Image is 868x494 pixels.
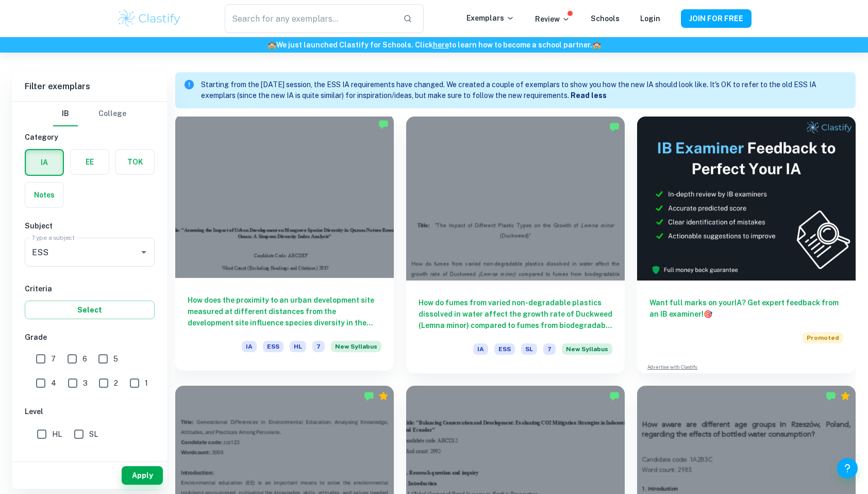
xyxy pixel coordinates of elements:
div: Filter type choice [53,102,126,126]
span: 🏫 [268,41,276,49]
img: Marked [609,391,620,401]
span: IA [473,343,488,355]
h6: Criteria [25,283,155,294]
a: How do fumes from varied non-degradable plastics dissolved in water affect the growth rate of Duc... [406,117,625,373]
button: EE [71,150,109,174]
input: Search for any exemplars... [225,4,395,33]
button: JOIN FOR FREE [681,9,752,28]
a: Want full marks on yourIA? Get expert feedback from an IB examiner!PromotedAdvertise with Clastify [637,117,856,373]
span: 1 [145,377,148,389]
img: Marked [609,122,620,132]
img: Marked [826,391,836,401]
span: 5 [113,353,118,365]
a: How does the proximity to an urban development site measured at different distances from the deve... [175,117,394,373]
img: Marked [364,391,374,401]
button: Select [25,301,155,319]
label: Type a subject [32,233,75,242]
button: TOK [116,150,154,174]
h6: Level [25,406,155,417]
span: ESS [263,341,283,352]
span: New Syllabus [562,343,612,355]
div: Premium [378,391,389,401]
button: IA [26,150,63,175]
h6: Subject [25,220,155,232]
p: Exemplars [466,12,514,24]
span: New Syllabus [331,341,381,352]
span: 7 [51,353,56,365]
span: 🏫 [592,41,601,49]
img: Thumbnail [637,117,856,281]
span: Promoted [803,332,843,343]
h6: How does the proximity to an urban development site measured at different distances from the deve... [188,294,381,328]
button: Help and Feedback [837,458,858,479]
span: SL [89,429,98,440]
span: 3 [83,377,88,389]
p: Review [535,13,570,25]
a: Advertise with Clastify [647,364,697,371]
button: College [98,102,126,126]
span: 4 [51,377,56,389]
h6: Category [25,131,155,143]
button: Open [137,245,151,259]
h6: How do fumes from varied non-degradable plastics dissolved in water affect the growth rate of Duc... [419,297,612,331]
img: Marked [378,119,389,129]
span: HL [290,341,306,352]
span: SL [521,343,537,355]
span: 🎯 [704,310,712,318]
span: 7 [543,343,556,355]
a: here [433,41,449,49]
div: Starting from the May 2026 session, the ESS IA requirements have changed. We created this exempla... [331,341,381,358]
button: Apply [122,466,163,485]
span: 2 [114,377,118,389]
h6: Want full marks on your IA ? Get expert feedback from an IB examiner! [649,297,843,320]
div: Starting from the May 2026 session, the ESS IA requirements have changed. We created this exempla... [562,343,612,361]
a: Login [640,14,660,23]
span: IA [242,341,257,352]
h6: Filter exemplars [12,72,167,101]
h6: Session [25,457,155,468]
div: Premium [840,391,850,401]
span: 6 [82,353,87,365]
button: IB [53,102,78,126]
img: Clastify logo [116,8,182,29]
button: Notes [25,183,63,207]
span: ESS [494,343,515,355]
p: Starting from the [DATE] session, the ESS IA requirements have changed. We created a couple of ex... [201,79,847,101]
span: 7 [312,341,325,352]
span: HL [52,429,62,440]
b: Read less [571,91,607,100]
a: Schools [591,14,620,23]
h6: We just launched Clastify for Schools. Click to learn how to become a school partner. [2,39,866,51]
h6: Grade [25,332,155,343]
